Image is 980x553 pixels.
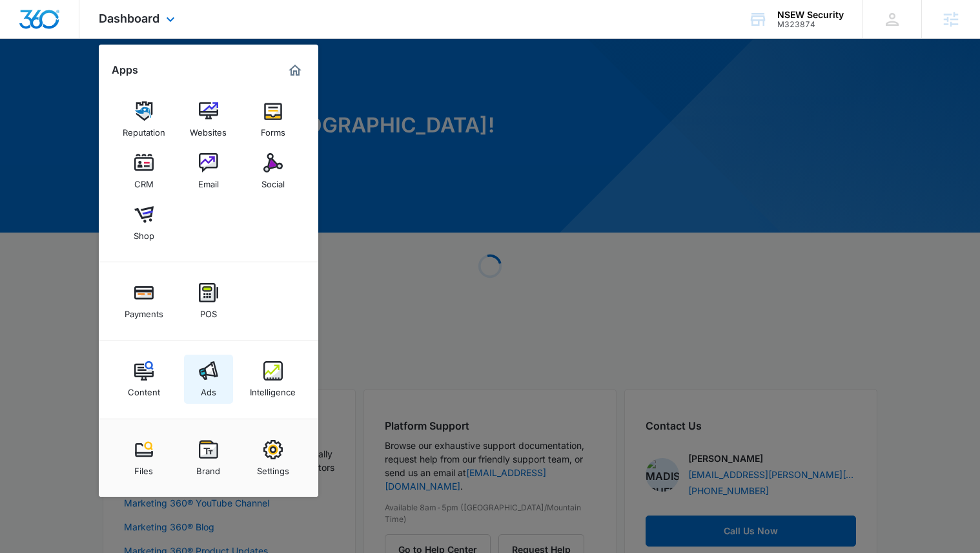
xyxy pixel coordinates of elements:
a: Forms [249,95,298,144]
a: Payments [119,276,168,326]
a: Settings [249,433,298,483]
div: Files [134,459,153,476]
a: Files [119,433,168,483]
a: CRM [119,147,168,196]
a: Social [249,147,298,196]
div: Ads [201,381,216,397]
div: account id [777,20,844,29]
a: Intelligence [249,355,298,404]
div: Shop [134,224,154,241]
img: website_grey.svg [21,34,31,44]
div: Social [261,172,285,189]
a: Marketing 360® Dashboard [285,60,305,81]
div: account name [777,10,844,20]
div: POS [200,302,217,319]
div: Keywords by Traffic [143,76,218,85]
div: Reputation [123,121,165,138]
img: logo_orange.svg [21,21,31,31]
a: POS [184,276,233,326]
div: Domain: [DOMAIN_NAME] [34,34,142,44]
div: Intelligence [250,381,296,397]
div: Websites [190,121,227,138]
div: Settings [257,459,289,476]
img: tab_keywords_by_traffic_grey.svg [128,75,139,85]
a: Email [184,147,233,196]
div: Domain Overview [49,76,116,85]
a: Reputation [119,95,168,144]
a: Ads [184,355,233,404]
a: Websites [184,95,233,144]
div: CRM [134,172,154,189]
img: tab_domain_overview_orange.svg [35,75,45,85]
div: Forms [261,121,285,138]
h2: Apps [112,64,138,76]
a: Shop [119,198,168,247]
div: v 4.0.25 [36,21,63,31]
div: Email [198,172,219,189]
div: Content [128,381,160,397]
a: Brand [184,433,233,483]
div: Brand [196,459,220,476]
span: Dashboard [99,12,159,25]
div: Payments [125,302,163,319]
a: Content [119,355,168,404]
